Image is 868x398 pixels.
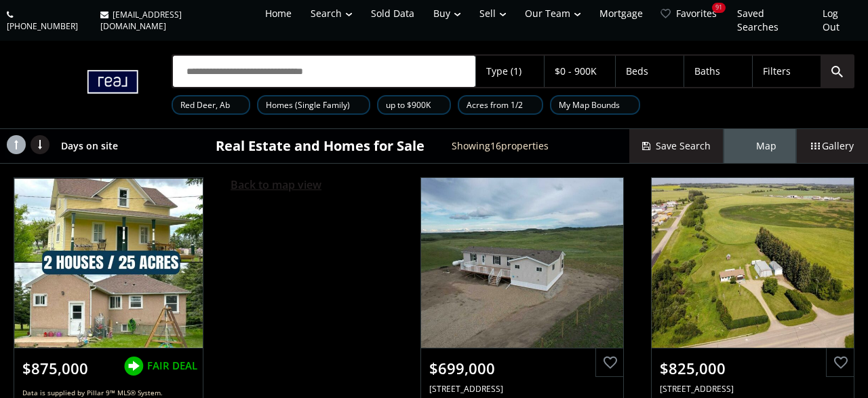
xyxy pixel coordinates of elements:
div: 37479 Range Road 260, Rural Red Deer County, AB T0M 1S0 [429,383,615,395]
div: Map [724,129,796,163]
span: [PHONE_NUMBER] [7,20,78,32]
div: $699,000 [429,358,615,379]
div: 91 [712,3,726,13]
div: Gallery [796,129,868,163]
img: Logo [14,57,144,111]
div: Days on site [54,129,128,163]
span: Gallery [811,139,854,153]
div: 38310 Highway 596, Rural Red Deer County, AB T4E 1T3 [660,383,846,395]
span: Map [744,139,776,153]
h1: Real Estate and Homes for Sale [216,137,425,156]
span: [EMAIL_ADDRESS][DOMAIN_NAME] [100,9,182,32]
div: Beds [626,67,648,76]
div: Filters [763,67,791,76]
span: FAIR DEAL [147,359,197,373]
div: Homes (Single Family) [257,95,370,115]
button: Save Search [629,129,724,163]
a: [EMAIL_ADDRESS][DOMAIN_NAME] [94,2,252,39]
div: 38568 Range Road 22, Rural Red Deer County, AB T4E2N7 [14,178,203,348]
h2: Showing 16 properties [452,141,549,151]
div: Acres from 1/2 [458,95,543,115]
span: $875,000 [22,358,88,379]
div: My Map Bounds [550,95,640,115]
div: Baths [694,67,720,76]
div: Type (1) [486,67,521,76]
img: rating icon [120,352,147,380]
div: Red Deer, Ab [172,95,250,115]
div: up to $900K [377,95,451,115]
div: $0 - 900K [555,67,597,76]
span: Back to map view [231,177,321,192]
div: $825,000 [660,358,846,379]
